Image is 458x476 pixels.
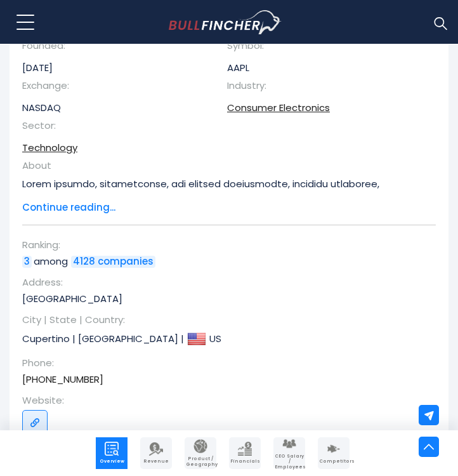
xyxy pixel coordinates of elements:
a: Company Revenue [140,437,172,469]
td: [DATE] [22,56,212,79]
a: Company Product/Geography [185,437,216,469]
a: Company Competitors [318,437,350,469]
p: among [22,255,423,268]
img: Bullfincher logo [169,10,282,34]
p: [GEOGRAPHIC_DATA] [22,292,423,305]
a: 3 [22,256,32,268]
span: Competitors [319,459,348,464]
span: Product / Geography [186,456,215,467]
span: Revenue [141,459,171,464]
a: Go to homepage [169,10,305,34]
a: Company Overview [96,437,128,469]
th: Founded: [22,39,92,57]
span: Phone: [22,356,423,369]
a: 4128 companies [71,256,155,268]
p: Cupertino | [GEOGRAPHIC_DATA] | US [22,329,423,348]
a: Technology [22,141,77,154]
span: CEO Salary / Employees [275,454,304,470]
a: Company Financials [229,437,261,469]
span: Website: [22,393,423,407]
a: Go to link [22,410,48,435]
th: Sector: [22,119,92,137]
span: Continue reading... [22,201,417,215]
a: [PHONE_NUMBER] [22,373,103,386]
a: Company Employees [273,437,305,469]
td: NASDAQ [22,96,212,119]
span: Overview [97,459,126,464]
th: About [22,159,417,172]
span: Financials [230,459,259,464]
th: Exchange: [22,79,92,97]
th: Symbol: [227,39,297,57]
th: Industry: [227,79,297,97]
span: Address: [22,275,423,289]
span: City | State | Country: [22,313,423,326]
a: Consumer Electronics [227,101,330,114]
td: AAPL [227,56,417,79]
span: Ranking: [22,238,423,251]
